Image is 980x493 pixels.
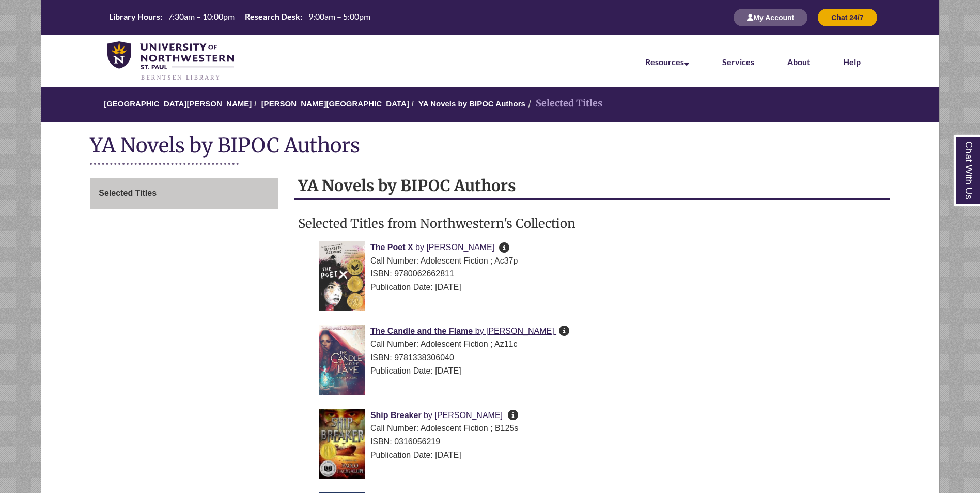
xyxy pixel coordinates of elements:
span: The Poet X [370,243,413,252]
span: by [475,327,484,335]
img: UNWSP Library Logo [107,41,234,82]
button: Chat 24/7 [818,9,877,26]
span: [PERSON_NAME] [486,327,554,335]
a: Selected Titles [90,178,278,209]
div: ISBN: 9781338306040 [319,351,882,364]
div: Publication Date: [DATE] [319,281,882,294]
a: About [787,57,810,67]
span: 9:00am – 5:00pm [308,11,370,21]
span: by [424,411,432,420]
a: The Poet X by [PERSON_NAME] [370,243,497,252]
a: Resources [645,57,689,67]
a: Help [843,57,861,67]
th: Research Desk: [241,11,304,22]
div: Call Number: Adolescent Fiction ; Ac37p [319,254,882,268]
a: Hours Today [105,11,375,25]
h3: Selected Titles from Northwestern's Collection [298,215,886,232]
a: My Account [734,13,807,22]
div: ISBN: 0316056219 [319,435,882,449]
a: The Candle and the Flame by [PERSON_NAME] [370,327,556,335]
div: Publication Date: [DATE] [319,364,882,378]
span: The Candle and the Flame [370,327,473,335]
table: Hours Today [105,11,375,24]
a: YA Novels by BIPOC Authors [418,99,525,108]
a: Services [722,57,754,67]
span: [PERSON_NAME] [434,411,503,420]
div: Guide Page Menu [90,178,278,209]
span: [PERSON_NAME] [426,243,494,252]
div: Call Number: Adolescent Fiction ; Az11c [319,337,882,351]
div: Publication Date: [DATE] [319,449,882,462]
th: Library Hours: [105,11,164,22]
button: My Account [734,9,807,26]
h1: YA Novels by BIPOC Authors [90,133,890,160]
span: 7:30am – 10:00pm [168,11,235,21]
h2: YA Novels by BIPOC Authors [294,173,890,200]
a: [PERSON_NAME][GEOGRAPHIC_DATA] [261,99,409,108]
div: Call Number: Adolescent Fiction ; B125s [319,422,882,435]
a: Ship Breaker by [PERSON_NAME] [370,411,505,420]
li: Selected Titles [525,96,602,111]
a: Chat 24/7 [818,13,877,22]
span: Ship Breaker [370,411,422,420]
div: ISBN: 9780062662811 [319,267,882,281]
span: Selected Titles [99,189,157,197]
span: by [415,243,424,252]
a: [GEOGRAPHIC_DATA][PERSON_NAME] [104,99,252,108]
